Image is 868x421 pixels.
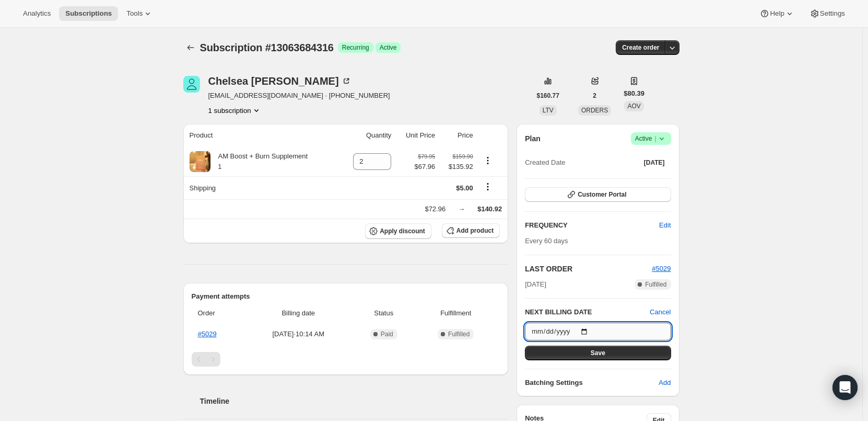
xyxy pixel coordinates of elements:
[415,162,436,172] span: $67.96
[753,6,801,21] button: Help
[126,9,143,18] span: Tools
[458,204,465,214] div: →
[192,302,244,325] th: Order
[525,378,659,388] h6: Batching Settings
[247,329,349,339] span: [DATE] · 10:14 AM
[543,107,554,114] span: LTV
[183,40,198,55] button: Subscriptions
[616,40,665,55] button: Create order
[208,105,262,116] button: Product actions
[525,346,671,360] button: Save
[832,375,858,400] div: Open Intercom Messenger
[477,205,502,213] span: $140.92
[448,330,470,338] span: Fulfilled
[525,187,671,202] button: Customer Portal
[652,265,671,272] a: #5029
[587,88,603,103] button: 2
[531,88,566,103] button: $160.77
[65,9,112,18] span: Subscriptions
[23,9,51,18] span: Analytics
[190,151,210,172] img: product img
[525,157,565,168] span: Created Date
[635,133,667,144] span: Active
[342,43,369,52] span: Recurring
[247,308,349,318] span: Billing date
[770,9,784,18] span: Help
[652,374,677,391] button: Add
[622,43,659,52] span: Create order
[438,124,476,147] th: Price
[525,220,659,231] h2: FREQUENCY
[200,42,334,53] span: Subscription #13063684316
[442,223,500,238] button: Add product
[340,124,394,147] th: Quantity
[659,378,671,388] span: Add
[645,280,666,289] span: Fulfilled
[380,227,425,235] span: Apply discount
[218,163,222,170] small: 1
[593,92,596,100] span: 2
[578,190,626,199] span: Customer Portal
[381,330,393,338] span: Paid
[192,352,500,367] nav: Pagination
[365,223,431,239] button: Apply discount
[644,158,665,167] span: [DATE]
[820,9,845,18] span: Settings
[425,204,445,214] div: $72.96
[456,226,494,235] span: Add product
[479,155,496,166] button: Product actions
[525,133,541,144] h2: Plan
[183,124,340,147] th: Product
[418,153,435,160] small: $79.95
[210,151,308,172] div: AM Boost + Burn Supplement
[525,264,652,274] h2: LAST ORDER
[525,279,546,290] span: [DATE]
[453,153,473,160] small: $159.90
[479,181,496,192] button: Shipping actions
[356,308,412,318] span: Status
[183,176,340,199] th: Shipping
[456,184,473,192] span: $5.00
[441,162,473,172] span: $135.92
[654,134,656,143] span: |
[624,88,644,99] span: $80.39
[525,307,650,317] h2: NEXT BILLING DATE
[200,396,509,406] h2: Timeline
[183,76,200,93] span: Chelsea Oliver
[659,220,671,231] span: Edit
[208,90,390,101] span: [EMAIL_ADDRESS][DOMAIN_NAME] · [PHONE_NUMBER]
[208,76,351,86] div: Chelsea [PERSON_NAME]
[627,103,640,110] span: AOV
[192,291,500,302] h2: Payment attempts
[198,330,217,338] a: #5029
[380,43,397,52] span: Active
[591,349,605,357] span: Save
[120,6,159,21] button: Tools
[803,6,851,21] button: Settings
[652,264,671,274] button: #5029
[59,6,118,21] button: Subscriptions
[418,308,494,318] span: Fulfillment
[394,124,438,147] th: Unit Price
[653,217,677,234] button: Edit
[638,155,671,170] button: [DATE]
[17,6,57,21] button: Analytics
[537,92,559,100] span: $160.77
[525,237,568,245] span: Every 60 days
[650,307,671,317] button: Cancel
[581,107,608,114] span: ORDERS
